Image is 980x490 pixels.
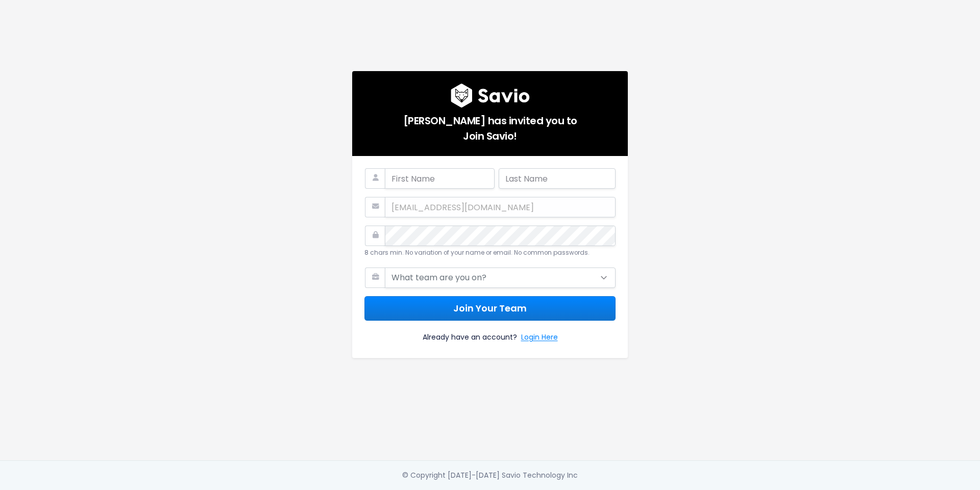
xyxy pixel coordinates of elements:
[402,469,578,482] div: © Copyright [DATE]-[DATE] Savio Technology Inc
[364,249,590,257] small: 8 chars min. No variation of your name or email. No common passwords.
[385,168,495,189] input: First Name
[451,83,530,108] img: logo600x187.a314fd40982d.png
[521,331,558,346] a: Login Here
[364,296,616,321] button: Join Your Team
[364,108,616,144] h5: [PERSON_NAME] has invited you to Join Savio!
[499,168,616,189] input: Last Name
[364,321,616,346] div: Already have an account?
